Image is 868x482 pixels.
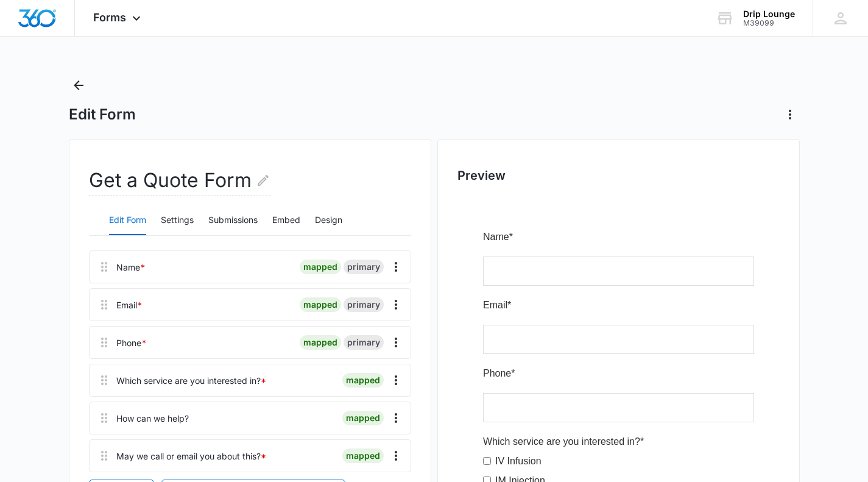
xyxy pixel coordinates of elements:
[6,144,34,155] span: Phone
[342,411,384,425] div: mapped
[386,295,406,314] button: Overflow Menu
[208,206,258,235] button: Submissions
[344,260,384,274] div: primary
[300,335,341,350] div: mapped
[386,370,406,390] button: Overflow Menu
[6,406,163,417] span: May we call or email you about this?
[342,373,384,388] div: mapped
[743,19,795,27] div: account id
[780,105,800,124] button: Actions
[272,206,300,235] button: Embed
[18,289,44,303] label: NAD+
[386,408,406,428] button: Overflow Menu
[69,76,88,95] button: Back
[342,448,384,463] div: mapped
[69,105,136,124] h1: Edit Form
[344,297,384,312] div: primary
[116,299,143,311] div: Email
[6,8,32,18] span: Name
[116,261,146,274] div: Name
[93,11,126,24] span: Forms
[6,322,86,333] span: How can we help?
[315,206,342,235] button: Design
[256,166,270,195] button: Edit Form Name
[6,213,163,223] span: Which service are you interested in?
[386,257,406,277] button: Overflow Menu
[89,166,270,196] h2: Get a Quote Form
[386,446,406,466] button: Overflow Menu
[18,269,45,284] label: HBOT
[300,297,341,312] div: mapped
[743,9,795,19] div: account name
[386,333,406,352] button: Overflow Menu
[116,336,147,349] div: Phone
[116,412,189,425] div: How can we help?
[6,450,277,473] small: You agree to receive future emails and understand you may opt-out at any time
[116,450,266,463] div: May we call or email you about this?
[109,206,146,235] button: Edit Form
[457,166,780,185] h2: Preview
[161,206,194,235] button: Settings
[116,374,266,387] div: Which service are you interested in?
[300,260,341,274] div: mapped
[344,335,384,350] div: primary
[18,230,65,245] label: IV Infusion
[6,76,30,87] span: Email
[18,250,68,264] label: IM Injection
